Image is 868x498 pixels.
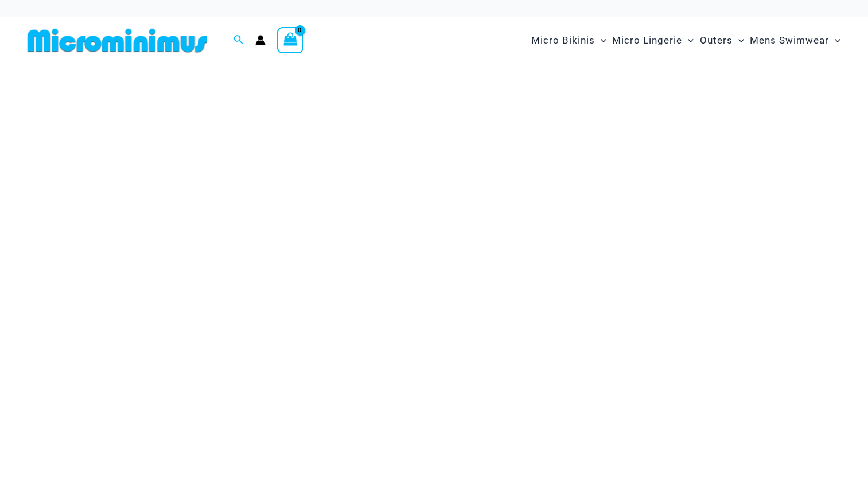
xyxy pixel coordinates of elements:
a: Micro BikinisMenu ToggleMenu Toggle [528,23,609,58]
img: Waves Breaking Ocean Bikini Pack [21,76,847,357]
a: Mens SwimwearMenu ToggleMenu Toggle [747,23,843,58]
a: Account icon link [255,35,266,45]
span: Menu Toggle [829,26,840,55]
a: Micro LingerieMenu ToggleMenu Toggle [609,23,696,58]
span: Mens Swimwear [750,26,829,55]
a: OutersMenu ToggleMenu Toggle [697,23,747,58]
span: Menu Toggle [595,26,606,55]
span: Menu Toggle [682,26,694,55]
span: Micro Bikinis [531,26,595,55]
span: Outers [700,26,733,55]
span: Micro Lingerie [612,26,682,55]
nav: Site Navigation [527,21,845,60]
a: View Shopping Cart, empty [277,27,303,53]
img: MM SHOP LOGO FLAT [23,28,212,53]
span: Menu Toggle [733,26,744,55]
a: Search icon link [233,33,244,48]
